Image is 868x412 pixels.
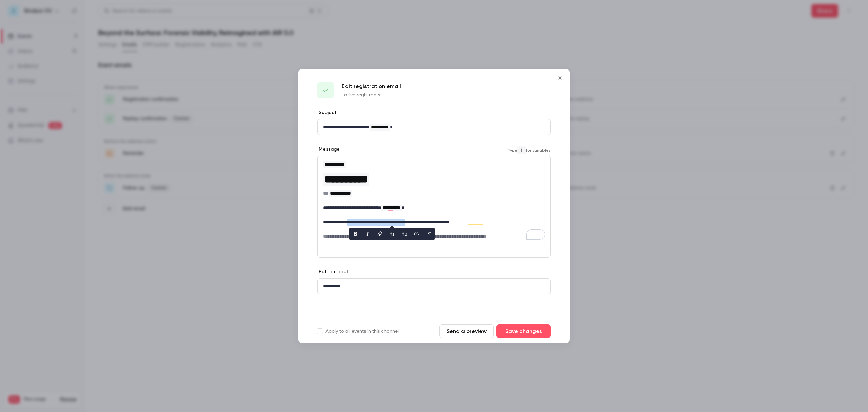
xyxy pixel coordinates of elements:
[318,279,550,294] div: editor
[508,146,551,154] span: Type for variables
[318,156,550,244] div: editor
[439,324,494,338] button: Send a preview
[374,228,385,239] button: link
[317,109,337,116] label: Subject
[318,119,550,135] div: editor
[342,92,401,98] p: To live registrants
[362,228,373,239] button: italic
[423,228,434,239] button: blockquote
[317,146,340,153] label: Message
[318,156,550,244] div: To enrich screen reader interactions, please activate Accessibility in Grammarly extension settings
[317,268,348,275] label: Button label
[517,146,526,154] code: {
[496,324,551,338] button: Save changes
[342,82,401,90] p: Edit registration email
[350,228,361,239] button: bold
[317,328,399,335] label: Apply to all events in this channel
[553,71,567,85] button: Close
